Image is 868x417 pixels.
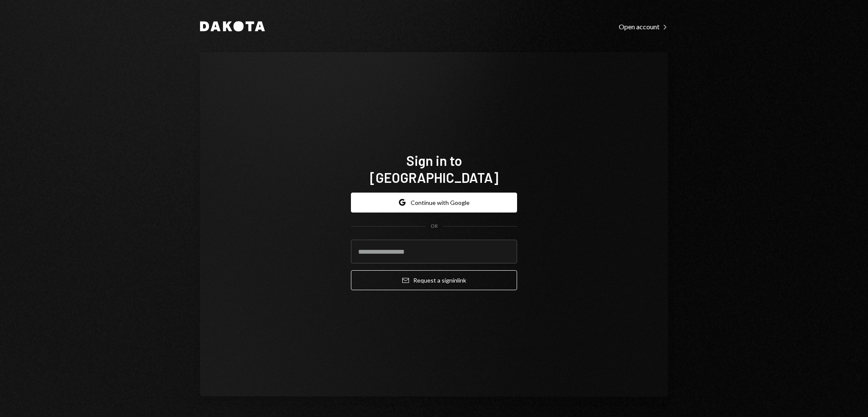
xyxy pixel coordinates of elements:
[351,193,517,213] button: Continue with Google
[351,152,517,186] h1: Sign in to [GEOGRAPHIC_DATA]
[351,270,517,290] button: Request a signinlink
[619,22,668,31] div: Open account
[431,223,438,230] div: OR
[619,22,668,31] a: Open account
